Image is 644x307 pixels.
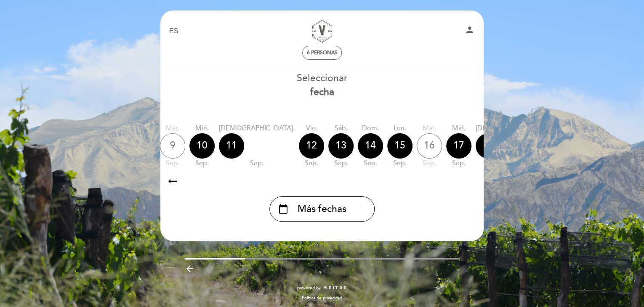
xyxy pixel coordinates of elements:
[476,133,501,159] div: 18
[387,159,412,168] div: sep.
[446,124,471,133] div: mié.
[185,264,195,274] i: arrow_backward
[310,86,334,98] b: fecha
[358,133,383,159] div: 14
[299,159,324,168] div: sep.
[387,133,412,159] div: 15
[417,124,442,133] div: mar.
[323,286,347,290] img: MEITRE
[189,159,215,168] div: sep.
[297,285,321,291] span: powered by
[307,50,338,56] span: 6 personas
[189,124,215,133] div: mié.
[219,133,244,159] div: 11
[299,133,324,159] div: 12
[328,159,354,168] div: sep.
[358,124,383,133] div: dom.
[278,202,288,216] i: calendar_today
[417,159,442,168] div: sep.
[297,285,347,291] a: powered by
[299,124,324,133] div: vie.
[328,133,354,159] div: 13
[160,124,185,133] div: mar.
[298,202,346,216] span: Más fechas
[476,124,551,133] div: [DEMOGRAPHIC_DATA].
[160,159,185,168] div: sep.
[446,159,471,168] div: sep.
[219,124,295,133] div: [DEMOGRAPHIC_DATA].
[160,71,484,99] div: Seleccionar
[219,159,295,168] div: sep.
[476,159,551,168] div: sep.
[465,25,475,35] i: person
[328,124,354,133] div: sáb.
[302,295,342,301] a: Política de privacidad
[160,133,185,159] div: 9
[166,172,179,190] i: arrow_right_alt
[358,159,383,168] div: sep.
[465,25,475,38] button: person
[189,133,215,159] div: 10
[269,20,375,43] a: Visitas y Cata de Vinos
[446,133,471,159] div: 17
[417,133,442,159] div: 16
[387,124,412,133] div: lun.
